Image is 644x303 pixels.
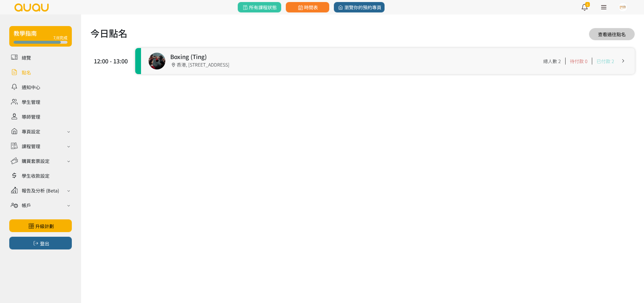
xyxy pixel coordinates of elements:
[22,128,40,135] div: 專頁設定
[90,26,127,40] h1: 今日點名
[589,28,635,40] a: 查看過往點名
[242,4,277,11] span: 所有課程狀態
[22,202,31,209] div: 帳戶
[9,219,72,232] a: 升級計劃
[337,4,381,11] span: 瀏覽你的預約專頁
[22,187,59,194] div: 報告及分析 (Beta)
[286,2,329,12] a: 時間表
[22,157,50,164] div: 購買套票設定
[238,2,281,12] a: 所有課程狀態
[334,2,385,12] a: 瀏覽你的預約專頁
[93,57,128,65] div: 12:00 - 13:00
[585,2,590,7] span: 6
[9,237,72,249] button: 登出
[14,3,49,12] img: logo.svg
[297,4,318,11] span: 時間表
[22,143,40,150] div: 課程管理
